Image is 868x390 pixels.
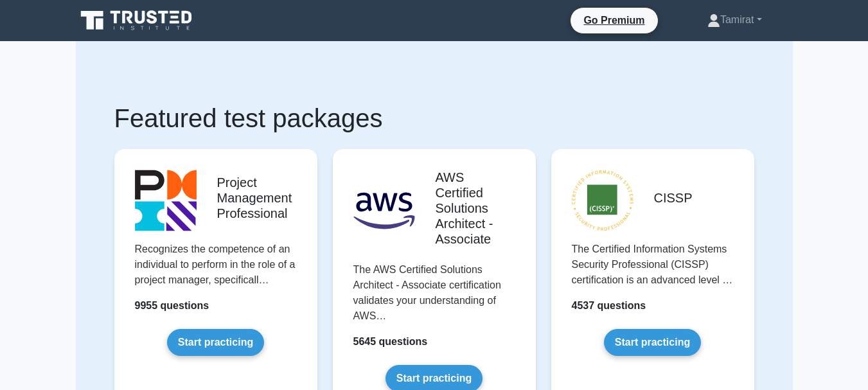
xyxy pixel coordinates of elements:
[576,12,652,28] a: Go Premium
[677,7,793,33] a: Tamirat
[167,329,264,356] a: Start practicing
[604,329,701,356] a: Start practicing
[114,103,754,134] h1: Featured test packages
